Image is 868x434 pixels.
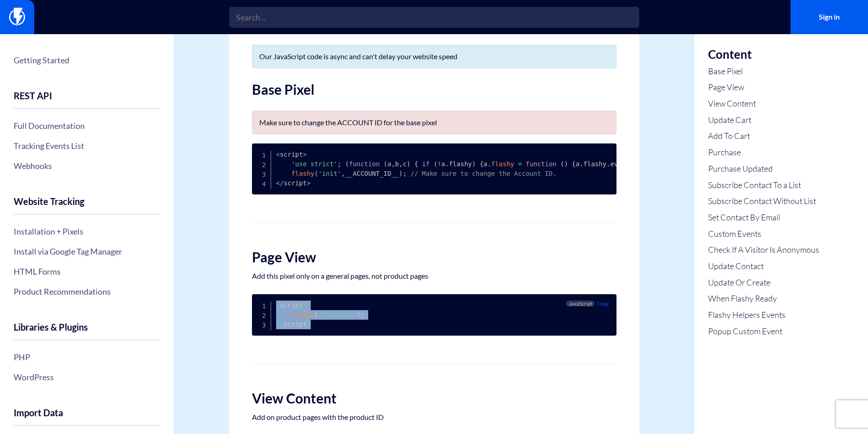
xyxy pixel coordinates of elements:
[307,179,310,187] span: >
[708,260,819,272] a: Update Contact
[708,326,819,337] a: Popup Custom Event
[399,160,403,168] span: ,
[387,160,406,168] span: a b c
[341,170,345,177] span: ,
[345,160,349,168] span: (
[597,301,609,306] span: Copy
[606,160,610,168] span: .
[708,293,819,305] a: When Flashy Ready
[314,170,318,177] span: (
[708,114,819,126] a: Update Cart
[14,118,160,133] a: Full Documentation
[276,321,280,328] span: <
[414,160,418,168] span: {
[708,179,819,191] a: Subscribe Contact To a List
[708,212,819,224] a: Set Contact By Email
[560,160,564,168] span: (
[303,151,307,158] span: >
[318,170,341,177] span: 'init'
[303,301,307,309] span: >
[384,160,387,168] span: (
[433,160,437,168] span: (
[357,311,360,318] span: )
[526,160,556,168] span: function
[252,271,616,281] p: Add this pixel only on a general pages, not product pages
[14,408,160,426] h4: Import Data
[708,147,819,158] a: Purchase
[229,7,639,28] input: Search...
[14,369,160,385] a: WordPress
[708,244,819,256] a: Check If A Visitor Is Anonymous
[14,196,160,214] h4: Website Tracking
[708,228,819,240] a: Custom Events
[708,98,819,110] a: View Content
[708,277,819,289] a: Update Or Create
[491,160,514,168] span: flashy
[14,52,160,68] a: Getting Started
[360,311,364,318] span: ;
[708,195,819,207] a: Subscribe Contact Without List
[276,301,365,328] code: script script
[276,179,280,187] span: <
[488,160,491,168] span: .
[708,130,819,142] a: Add To Cart
[14,244,160,259] a: Install via Google Tag Manager
[399,170,402,177] span: )
[403,170,406,177] span: ;
[391,160,395,168] span: ,
[14,158,160,174] a: Webhooks
[518,160,522,168] span: =
[314,311,318,318] span: (
[280,179,283,187] span: /
[338,160,341,168] span: ;
[437,160,441,168] span: !
[480,160,483,168] span: {
[259,52,609,61] p: Our JavaScript code is async and can't delay your website speed
[14,349,160,365] a: PHP
[708,163,819,175] a: Purchase Updated
[276,301,280,309] span: <
[276,151,280,158] span: <
[14,284,160,299] a: Product Recommendations
[252,250,616,265] h2: Page View
[14,224,160,239] a: Installation + Pixels
[472,160,476,168] span: )
[14,322,160,340] h4: Libraries & Plugins
[708,66,819,77] a: Base Pixel
[291,311,314,318] span: flashy
[595,301,611,306] button: Copy
[349,160,380,168] span: function
[566,301,595,306] span: JavaScript
[572,160,575,168] span: {
[708,82,819,93] a: Page View
[318,311,356,318] span: 'PageView'
[252,413,616,422] p: Add on product pages with the product ID
[422,160,430,168] span: if
[445,160,449,168] span: .
[708,48,819,61] h3: Content
[14,138,160,153] a: Tracking Events List
[291,160,337,168] span: 'use strict'
[252,391,616,406] h2: View Content
[280,321,283,328] span: /
[708,309,819,321] a: Flashy Helpers Events
[14,91,160,109] h4: REST API
[259,118,609,127] p: Make sure to change the ACCOUNT ID for the base pixel
[406,160,410,168] span: )
[411,170,556,177] span: // Make sure to change the Account ID.
[252,82,616,97] h2: Base Pixel
[14,264,160,279] a: HTML Forms
[307,321,310,328] span: >
[564,160,568,168] span: )
[291,170,314,177] span: flashy
[580,160,583,168] span: .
